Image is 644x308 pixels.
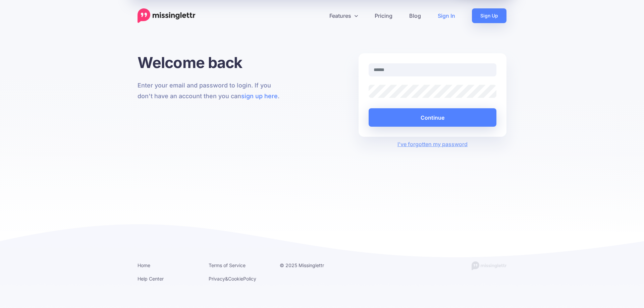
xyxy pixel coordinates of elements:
[138,276,164,282] a: Help Center
[321,8,366,23] a: Features
[366,8,401,23] a: Pricing
[397,141,468,147] a: I've forgotten my password
[209,262,246,268] a: Terms of Service
[280,261,341,269] li: © 2025 Missinglettr
[138,80,285,102] p: Enter your email and password to login. If you don't have an account then you can .
[401,8,429,23] a: Blog
[138,262,150,268] a: Home
[209,276,225,282] a: Privacy
[369,108,496,127] button: Continue
[228,276,243,282] a: Cookie
[429,8,464,23] a: Sign In
[241,93,278,100] a: sign up here
[138,53,285,72] h1: Welcome back
[209,274,270,283] li: & Policy
[472,8,506,23] a: Sign Up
